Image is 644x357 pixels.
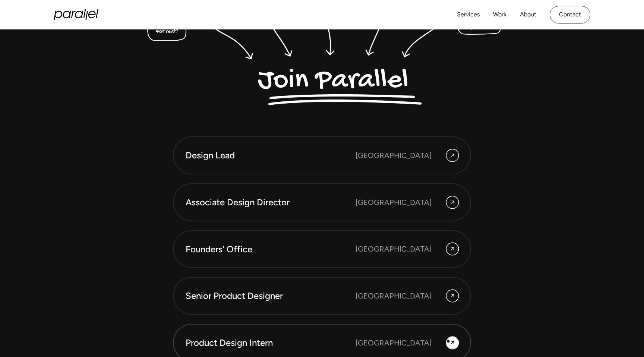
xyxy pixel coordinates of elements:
a: Senior Product Designer [GEOGRAPHIC_DATA] [173,277,471,315]
div: [GEOGRAPHIC_DATA] [356,197,432,208]
a: home [54,9,98,20]
div: Founders' Office [186,243,356,256]
a: About [520,9,536,20]
a: Design Lead [GEOGRAPHIC_DATA] [173,136,471,174]
div: Design Lead [186,149,356,162]
a: Associate Design Director [GEOGRAPHIC_DATA] [173,183,471,221]
a: Founders' Office [GEOGRAPHIC_DATA] [173,230,471,268]
div: Product Design Intern [186,337,356,349]
a: Services [457,9,480,20]
a: Work [493,9,506,20]
div: Senior Product Designer [186,290,356,302]
div: [GEOGRAPHIC_DATA] [356,337,432,348]
div: [GEOGRAPHIC_DATA] [356,243,432,255]
a: Contact [550,6,590,23]
div: [GEOGRAPHIC_DATA] [356,290,432,301]
div: [GEOGRAPHIC_DATA] [356,150,432,161]
div: Associate Design Director [186,196,356,209]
